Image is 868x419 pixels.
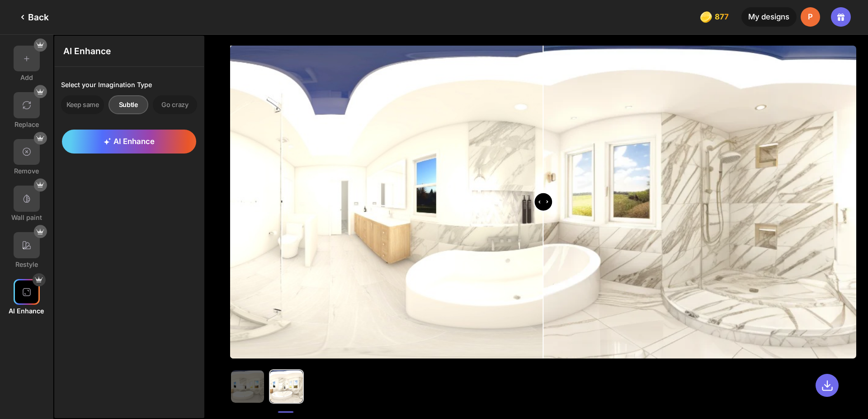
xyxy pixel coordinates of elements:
div: Subtle [108,95,149,114]
div: P [801,7,820,27]
div: Restyle [15,261,38,268]
div: My designs [741,7,797,27]
div: Select your Imagination Type [61,81,197,88]
div: AI Enhance [9,307,44,315]
div: Keep same [61,95,104,114]
div: AI Enhance [55,36,204,67]
div: Add [20,74,33,81]
div: Replace [14,121,39,128]
div: Back [17,12,49,23]
div: Remove [14,167,39,175]
div: Go crazy [153,95,197,114]
div: Wall paint [11,214,42,221]
span: 877 [715,13,731,21]
img: After image [230,46,857,358]
span: AI Enhance [104,137,155,146]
